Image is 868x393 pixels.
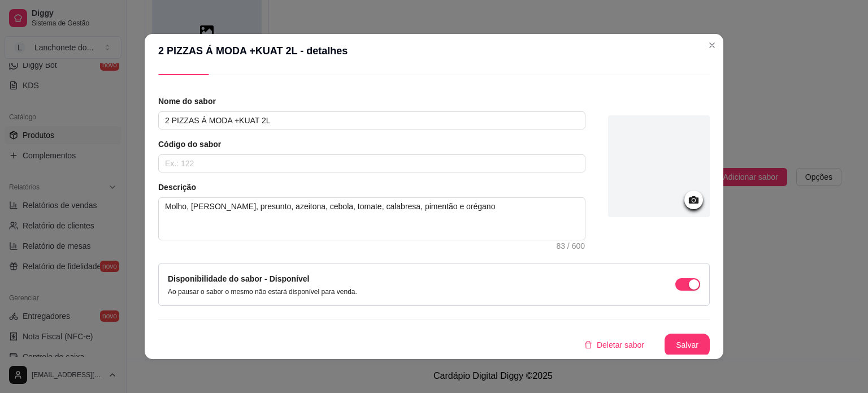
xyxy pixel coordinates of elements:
article: Descrição [158,182,585,193]
button: deleteDeletar sabor [575,334,653,356]
button: Salvar [665,334,710,356]
input: Ex.: Calabresa acebolada [158,111,585,129]
textarea: Molho, [PERSON_NAME], presunto, azeitona, cebola, tomate, calabresa, pimentão e orégano [159,198,585,240]
article: Nome do sabor [158,96,585,107]
header: 2 PIZZAS Á MODA +KUAT 2L - detalhes [145,34,723,68]
article: Código do sabor [158,139,585,150]
p: Ao pausar o sabor o mesmo não estará disponível para venda. [168,287,357,296]
button: Close [703,36,721,54]
input: Ex.: 122 [158,154,585,172]
span: delete [584,341,592,349]
label: Disponibilidade do sabor - Disponível [168,274,309,283]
